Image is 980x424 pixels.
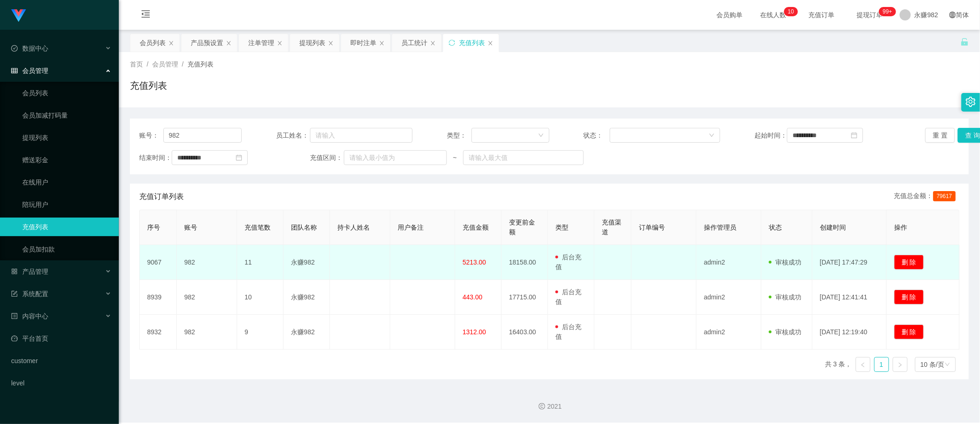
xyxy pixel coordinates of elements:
div: 2021 [126,402,973,411]
button: 删 除 [894,325,924,339]
input: 请输入 [163,128,242,143]
span: 充值笔数 [245,224,271,231]
span: 后台充值 [555,253,581,271]
span: 持卡人姓名 [337,224,370,231]
li: 共 3 条， [825,357,852,372]
span: 审核成功 [769,328,801,336]
a: customer [11,351,111,370]
span: 创建时间 [820,224,846,231]
i: 图标: down [945,362,950,368]
span: 变更前金额 [509,219,535,236]
td: admin2 [696,245,761,280]
img: logo.9652507e.png [11,9,26,22]
span: 充值订单 [804,12,839,18]
h1: 充值列表 [130,79,167,93]
span: 443.00 [463,293,483,301]
td: 9 [237,315,284,350]
i: 图标: menu-fold [130,0,161,30]
button: 删 除 [894,290,924,305]
span: 用户备注 [398,224,424,231]
span: 会员管理 [152,60,178,68]
i: 图标: unlock [961,38,969,46]
i: 图标: calendar [851,132,857,139]
div: 充值总金额： [894,191,960,202]
span: 内容中心 [11,312,48,320]
span: 提现订单 [852,12,888,18]
span: 数据中心 [11,45,48,52]
td: 10 [237,280,284,315]
span: 类型： [447,131,471,140]
td: admin2 [696,315,761,350]
td: 982 [177,245,237,280]
div: 10 条/页 [921,358,944,371]
i: 图标: sync [449,40,455,46]
sup: 10 [784,7,798,16]
td: 永赚982 [284,245,330,280]
i: 图标: copyright [539,403,545,410]
td: 永赚982 [284,280,330,315]
td: 17715.00 [502,280,548,315]
td: 11 [237,245,284,280]
div: 注单管理 [248,34,274,52]
span: 在线人数 [756,12,791,18]
span: 充值订单列表 [139,191,184,202]
input: 请输入最小值为 [344,150,447,165]
td: [DATE] 12:41:41 [812,280,887,315]
td: 16403.00 [502,315,548,350]
i: 图标: down [709,132,715,139]
a: 1 [875,358,889,371]
span: 充值金额 [463,224,489,231]
p: 0 [791,7,794,16]
span: ~ [447,153,463,163]
input: 请输入 [310,128,413,143]
span: 5213.00 [463,258,486,266]
span: 状态： [584,131,610,140]
div: 产品预设置 [191,34,223,52]
a: level [11,374,111,392]
input: 请输入最大值 [463,150,584,165]
i: 图标: close [328,40,334,46]
button: 重 置 [925,128,955,143]
a: 在线用户 [22,173,111,192]
span: 账号 [184,224,197,231]
div: 员工统计 [401,34,427,52]
p: 1 [788,7,791,16]
td: 8939 [140,280,177,315]
td: admin2 [696,280,761,315]
i: 图标: close [488,40,493,46]
a: 赠送彩金 [22,151,111,169]
span: 首页 [130,60,143,68]
td: 982 [177,315,237,350]
div: 充值列表 [459,34,485,52]
li: 下一页 [893,357,908,372]
i: 图标: right [897,362,903,368]
span: 充值渠道 [602,219,621,236]
a: 充值列表 [22,218,111,236]
td: 8932 [140,315,177,350]
span: 1312.00 [463,328,486,336]
i: 图标: profile [11,313,18,319]
a: 会员列表 [22,84,111,102]
span: / [147,60,148,68]
span: 后台充值 [555,323,581,340]
span: 状态 [769,224,782,231]
span: 系统配置 [11,290,48,298]
sup: 267 [879,7,896,16]
a: 提现列表 [22,128,111,147]
td: 永赚982 [284,315,330,350]
button: 删 除 [894,255,924,270]
i: 图标: table [11,67,18,74]
li: 上一页 [856,357,870,372]
td: [DATE] 17:47:29 [812,245,887,280]
span: 充值列表 [187,60,213,68]
i: 图标: close [277,40,283,46]
span: 团队名称 [291,224,317,231]
span: 会员管理 [11,67,48,74]
span: 账号： [139,131,163,140]
span: 操作管理员 [704,224,736,231]
span: 类型 [555,224,568,231]
span: 序号 [147,224,160,231]
div: 即时注单 [350,34,376,52]
i: 图标: global [949,12,956,18]
span: 员工姓名： [276,131,310,140]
